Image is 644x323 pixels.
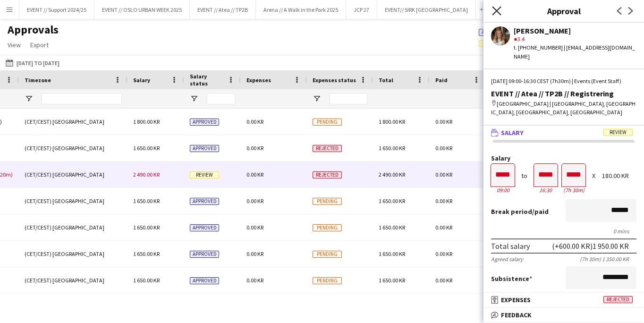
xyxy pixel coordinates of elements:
[313,94,321,103] button: Open Filter Menu
[313,251,342,258] span: Pending
[190,277,219,284] span: Approved
[379,250,405,257] span: 1 650.00 KR
[190,94,198,103] button: Open Filter Menu
[491,89,636,98] div: EVENT // Atea // TP2B // Registrering
[19,241,127,267] div: (CET/CEST) [GEOGRAPHIC_DATA]
[133,224,160,231] span: 1 650.00 KR
[133,250,160,257] span: 1 650.00 KR
[514,26,636,35] div: [PERSON_NAME]
[514,35,636,43] div: 3.4
[562,187,585,194] div: 7h 30m
[19,267,127,293] div: (CET/CEST) [GEOGRAPHIC_DATA]
[133,171,160,178] span: 2 490.00 KR
[482,29,506,35] span: Approved
[4,39,25,51] a: View
[190,0,256,19] button: EVENT // Atea // TP2B
[19,161,127,187] div: (CET/CEST) [GEOGRAPHIC_DATA]
[435,250,452,257] span: 0.00 KR
[592,172,595,179] div: X
[483,5,644,17] h3: Approval
[133,118,160,125] span: 1 800.00 KR
[246,144,263,152] span: 0.00 KR
[313,119,342,126] span: Pending
[603,129,633,136] span: Review
[379,118,405,125] span: 1 800.00 KR
[379,224,405,231] span: 1 650.00 KR
[379,144,405,152] span: 1 650.00 KR
[246,250,263,257] span: 0.00 KR
[190,73,224,87] span: Salary status
[491,207,549,216] label: /paid
[483,308,644,322] mat-expansion-panel-header: Feedback
[256,0,346,19] button: Arena // A Walk in the Park 2025
[133,197,160,204] span: 1 650.00 KR
[313,76,356,84] span: Expenses status
[25,76,51,84] span: Timezone
[501,128,524,137] span: Salary
[25,94,33,103] button: Open Filter Menu
[602,172,636,179] div: 180.00 KR
[246,277,263,284] span: 0.00 KR
[19,0,94,19] button: EVENT // Support 2024/25
[491,255,523,263] div: Agreed salary
[491,228,636,235] div: 0 mins
[19,294,127,320] div: (CET/CEST) [GEOGRAPHIC_DATA]
[435,118,452,125] span: 0.00 KR
[94,0,190,19] button: EVENT // OSLO URBAN WEEK 2025
[313,198,342,205] span: Pending
[479,39,525,47] span: 100
[42,93,122,104] input: Timezone Filter Input
[133,144,160,152] span: 1 650.00 KR
[190,145,219,152] span: Approved
[580,255,636,263] div: (7h 30m) 1 350.00 KR
[190,251,219,258] span: Approved
[435,197,452,204] span: 0.00 KR
[313,277,342,284] span: Pending
[435,224,452,231] span: 0.00 KR
[26,39,52,51] a: Export
[330,93,367,104] input: Expenses status Filter Input
[246,76,271,84] span: Expenses
[435,171,452,178] span: 0.00 KR
[19,214,127,240] div: (CET/CEST) [GEOGRAPHIC_DATA]
[19,109,127,135] div: (CET/CEST) [GEOGRAPHIC_DATA]
[190,224,219,231] span: Approved
[491,187,515,194] div: 09:00
[346,0,377,19] button: JCP 27
[435,144,452,152] span: 0.00 KR
[501,311,532,319] span: Feedback
[379,277,405,284] span: 1 650.00 KR
[246,118,263,125] span: 0.00 KR
[552,241,629,251] div: (+600.00 KR) 1 950.00 KR
[379,171,405,178] span: 2 490.00 KR
[534,187,558,194] div: 16:30
[491,274,532,283] label: Subsistence
[313,145,342,152] span: Rejected
[207,93,235,104] input: Salary status Filter Input
[491,241,530,251] div: Total salary
[501,296,531,304] span: Expenses
[313,224,342,231] span: Pending
[483,293,644,307] mat-expansion-panel-header: ExpensesRejected
[313,171,342,178] span: Rejected
[133,76,150,84] span: Salary
[4,57,61,68] button: [DATE] to [DATE]
[30,41,49,49] span: Export
[246,171,263,178] span: 0.00 KR
[521,172,527,179] div: to
[379,76,393,84] span: Total
[246,224,263,231] span: 0.00 KR
[491,207,532,216] span: Break period
[19,135,127,161] div: (CET/CEST) [GEOGRAPHIC_DATA]
[379,197,405,204] span: 1 650.00 KR
[483,126,644,140] mat-expansion-panel-header: SalaryReview
[514,43,636,60] div: t. [PHONE_NUMBER] | [EMAIL_ADDRESS][DOMAIN_NAME]
[435,76,448,84] span: Paid
[246,197,263,204] span: 0.00 KR
[190,119,219,126] span: Approved
[190,198,219,205] span: Approved
[491,100,636,117] div: [GEOGRAPHIC_DATA] | [GEOGRAPHIC_DATA], [GEOGRAPHIC_DATA], [GEOGRAPHIC_DATA], [GEOGRAPHIC_DATA]
[603,296,633,303] span: Rejected
[479,27,548,36] span: 960 of 4025
[491,155,636,162] label: Salary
